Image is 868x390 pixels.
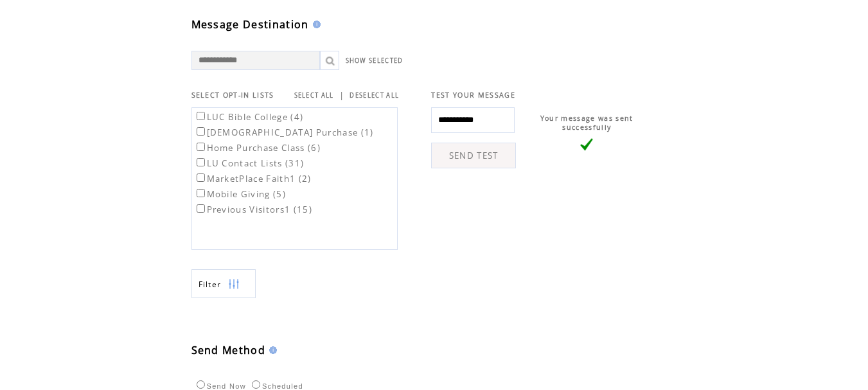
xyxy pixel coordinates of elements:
[197,204,205,213] input: Previous Visitors1 (15)
[194,204,313,215] label: Previous Visitors1 (15)
[350,91,399,100] a: DESELECT ALL
[191,91,274,100] span: SELECT OPT-IN LISTS
[194,188,287,200] label: Mobile Giving (5)
[580,138,593,151] img: vLarge.png
[431,143,516,168] a: SEND TEST
[194,142,321,154] label: Home Purchase Class (6)
[197,112,205,120] input: LUC Bible College (4)
[339,89,344,101] span: |
[194,157,305,169] label: LU Contact Lists (31)
[199,279,222,290] span: Show filters
[265,346,277,354] img: help.gif
[197,173,205,182] input: MarketPlace Faith1 (2)
[346,57,403,65] a: SHOW SELECTED
[309,21,321,28] img: help.gif
[191,343,266,357] span: Send Method
[193,382,246,390] label: Send Now
[228,270,240,299] img: filters.png
[294,91,334,100] a: SELECT ALL
[197,189,205,197] input: Mobile Giving (5)
[197,380,205,389] input: Send Now
[197,143,205,151] input: Home Purchase Class (6)
[197,158,205,166] input: LU Contact Lists (31)
[191,17,309,31] span: Message Destination
[431,91,515,100] span: TEST YOUR MESSAGE
[252,380,260,389] input: Scheduled
[191,269,256,298] a: Filter
[197,127,205,136] input: [DEMOGRAPHIC_DATA] Purchase (1)
[249,382,303,390] label: Scheduled
[194,111,304,123] label: LUC Bible College (4)
[540,114,633,132] span: Your message was sent successfully
[194,173,312,184] label: MarketPlace Faith1 (2)
[194,127,374,138] label: [DEMOGRAPHIC_DATA] Purchase (1)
